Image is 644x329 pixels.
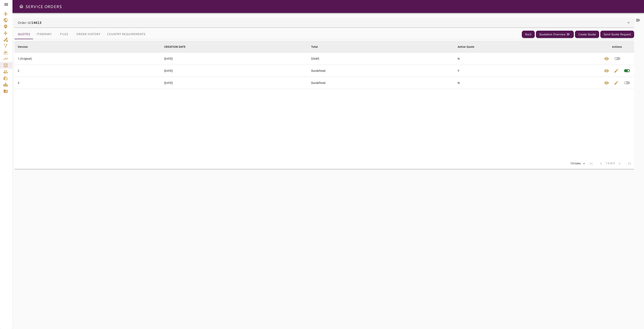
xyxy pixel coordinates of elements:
button: View quote details [602,77,611,89]
td: $undefined [308,65,454,77]
button: Edit quote [611,65,621,77]
td: [DATE] [161,65,308,77]
span: edit [614,80,619,85]
button: Quotation Overview [536,31,574,38]
div: CREATION DATE [164,44,186,49]
td: N [454,53,601,65]
div: Active Quote [458,44,475,49]
button: Create Quote [575,31,599,38]
button: Back [522,31,535,38]
button: Files [55,29,73,39]
button: Set quote as active quote [611,53,623,65]
p: Order Id: [18,20,41,25]
span: CREATION DATE [164,44,191,49]
button: View quote details [602,53,611,65]
div: 10 rows [569,162,582,165]
span: visibility [604,56,609,61]
div: Order Id:14613 [14,18,634,27]
span: edit [614,68,619,73]
span: Previous Page [596,159,606,168]
div: Total [311,44,318,49]
span: visibility [604,68,609,73]
div: 10 rows [568,161,586,167]
div: basic tabs example [14,29,149,39]
span: Next Page [615,159,624,168]
h6: SERVICE ORDERS [25,3,62,10]
td: 2 [14,65,161,77]
span: visibility [604,80,609,85]
span: This quote is already active [621,65,633,77]
b: 14613 [31,20,41,25]
button: Send Quote Request [600,31,634,38]
button: Order History [73,29,104,39]
span: Version [18,44,33,49]
td: 1 (Original) [14,53,161,65]
span: Last Page [624,159,634,168]
td: $undefined [308,77,454,89]
td: [DATE] [161,53,308,65]
span: Total [311,44,323,49]
button: Quotes [14,29,33,39]
button: Open drawer [17,2,25,10]
span: First Page [586,159,596,168]
td: [DATE] [161,77,308,89]
button: Country Requirements [104,29,149,39]
div: Version [18,44,28,49]
td: 3 [14,77,161,89]
button: Set quote as active quote [621,77,633,89]
button: Edit quote [611,77,621,89]
td: Y [454,65,601,77]
td: N [454,77,601,89]
button: View quote details [602,65,611,77]
button: Itinerary [33,29,55,39]
span: Active Quote [458,44,480,49]
td: $3685 [308,53,454,65]
span: 1-3 of 3 [606,162,615,166]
